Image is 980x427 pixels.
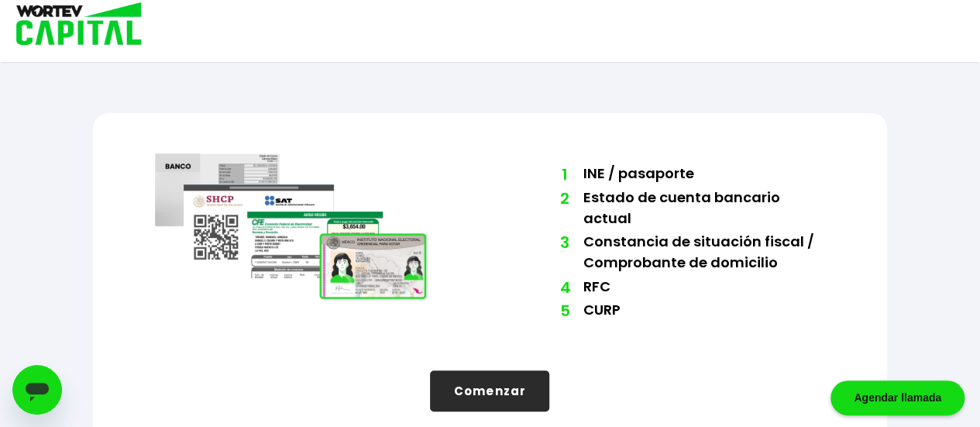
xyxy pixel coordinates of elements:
span: 2 [559,187,567,210]
span: 5 [559,299,567,322]
li: Constancia de situación fiscal / Comprobante de domicilio [583,231,824,276]
iframe: Botón para iniciar la ventana de mensajería [12,365,62,415]
button: Comenzar [430,370,549,412]
span: 1 [559,163,567,186]
div: Agendar llamada [830,381,965,415]
span: 3 [559,231,567,254]
span: 4 [559,276,567,299]
li: RFC [583,276,824,300]
li: CURP [583,299,824,323]
li: Estado de cuenta bancario actual [583,187,824,232]
li: INE / pasaporte [583,163,824,187]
